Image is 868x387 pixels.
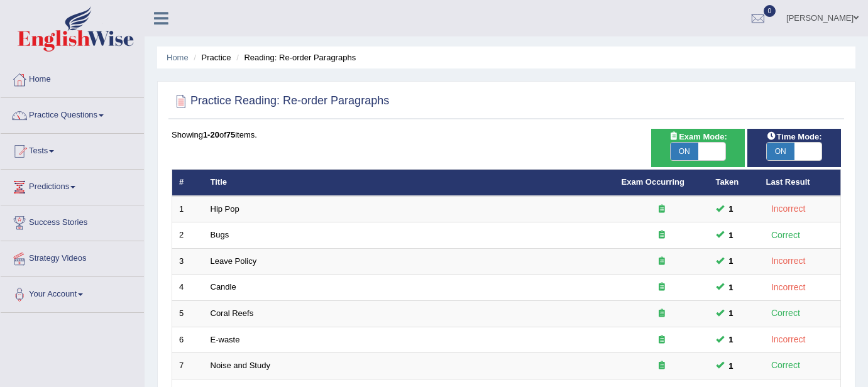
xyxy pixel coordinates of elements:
th: Last Result [759,170,841,196]
a: Home [167,53,189,62]
a: Leave Policy [211,256,257,266]
a: Practice Questions [1,98,144,129]
b: 1-20 [203,130,219,139]
span: Time Mode: [762,130,827,143]
td: 6 [172,327,204,353]
td: 7 [172,353,204,379]
th: # [172,170,204,196]
div: Incorrect [766,280,811,295]
div: Showing of items. [172,129,841,141]
li: Reading: Re-order Paragraphs [233,52,356,63]
div: Exam occurring question [622,229,702,241]
a: Coral Reefs [211,308,254,318]
div: Exam occurring question [622,281,702,293]
a: E-waste [211,335,240,344]
a: Strategy Videos [1,241,144,273]
li: Practice [190,52,231,63]
div: Incorrect [766,254,811,268]
div: Exam occurring question [622,256,702,268]
span: ON [671,143,698,160]
a: Exam Occurring [622,177,684,187]
div: Correct [766,358,806,373]
a: Your Account [1,277,144,308]
div: Exam occurring question [622,334,702,346]
td: 3 [172,248,204,275]
th: Title [204,170,615,196]
a: Success Stories [1,205,144,237]
a: Tests [1,134,144,165]
span: ON [767,143,794,160]
div: Exam occurring question [622,204,702,215]
a: Candle [211,282,236,292]
span: You cannot take this question anymore [724,254,739,268]
a: Home [1,62,144,94]
div: Incorrect [766,202,811,216]
span: 0 [764,5,776,17]
td: 2 [172,222,204,249]
div: Correct [766,306,806,320]
div: Show exams occurring in exams [651,129,745,167]
span: You cannot take this question anymore [724,359,739,373]
td: 1 [172,196,204,222]
div: Exam occurring question [622,308,702,320]
td: 4 [172,275,204,301]
a: Predictions [1,170,144,201]
td: 5 [172,301,204,327]
span: Exam Mode: [664,130,732,143]
th: Taken [709,170,759,196]
span: You cannot take this question anymore [724,229,739,242]
span: You cannot take this question anymore [724,281,739,294]
div: Incorrect [766,332,811,347]
div: Exam occurring question [622,360,702,372]
a: Hip Pop [211,204,239,214]
b: 75 [226,130,235,139]
a: Bugs [211,230,229,239]
div: Correct [766,228,806,243]
span: You cannot take this question anymore [724,307,739,320]
a: Noise and Study [211,361,270,370]
h2: Practice Reading: Re-order Paragraphs [172,92,389,111]
span: You cannot take this question anymore [724,202,739,215]
span: You cannot take this question anymore [724,333,739,346]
